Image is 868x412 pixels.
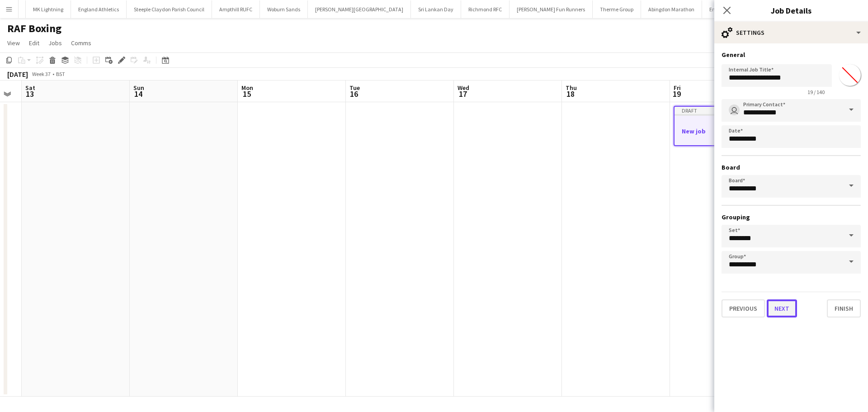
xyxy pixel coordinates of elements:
span: 14 [132,89,144,99]
div: BST [56,71,65,77]
div: Draft [675,107,774,114]
span: Week 37 [30,71,52,77]
button: Ampthill RUFC [212,0,260,18]
button: Woburn Sands [260,0,308,18]
button: Next [767,299,797,317]
span: View [7,39,20,47]
button: English Schools Athletics [702,0,774,18]
button: Therme Group [593,0,641,18]
span: Sat [25,84,35,92]
button: Steeple Claydon Parish Council [127,0,212,18]
span: 19 [672,89,681,99]
button: Sri Lankan Day [411,0,461,18]
h1: RAF Boxing [7,22,61,35]
button: [PERSON_NAME][GEOGRAPHIC_DATA] [308,0,411,18]
span: 17 [456,89,469,99]
h3: General [722,51,861,59]
h3: Grouping [722,213,861,221]
h3: Job Details [714,5,868,16]
span: Mon [241,84,253,92]
button: MK Lightning [26,0,71,18]
h3: New job [675,127,774,135]
span: Fri [674,84,681,92]
span: 16 [348,89,360,99]
div: [DATE] [7,70,28,79]
span: Jobs [48,39,62,47]
span: 19 / 140 [800,89,832,95]
span: Wed [458,84,469,92]
div: Settings [714,22,868,43]
a: View [4,37,24,49]
span: Tue [349,84,360,92]
button: Finish [827,299,861,317]
a: Comms [67,37,95,49]
span: 13 [24,89,35,99]
span: Thu [566,84,577,92]
span: 18 [564,89,577,99]
button: England Athletics [71,0,127,18]
button: Previous [722,299,765,317]
a: Edit [25,37,43,49]
button: [PERSON_NAME] Fun Runners [509,0,593,18]
span: Comms [71,39,91,47]
button: Abingdon Marathon [641,0,702,18]
app-job-card: DraftNew job [674,106,775,146]
a: Jobs [45,37,66,49]
span: Sun [133,84,144,92]
span: 15 [240,89,253,99]
h3: Board [722,163,861,171]
span: Edit [29,39,39,47]
button: Richmond RFC [461,0,509,18]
